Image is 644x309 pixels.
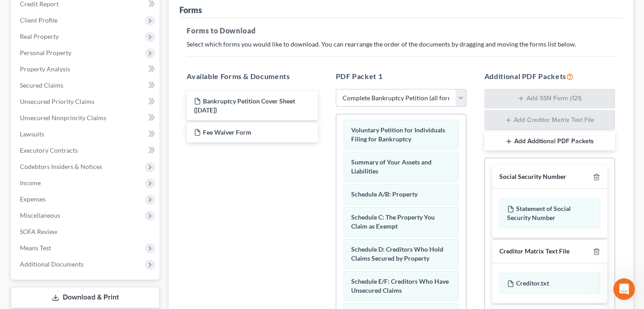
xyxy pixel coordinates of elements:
[351,245,443,262] span: Schedule D: Creditors Who Hold Claims Secured by Property
[351,126,445,143] span: Voluntary Petition for Individuals Filing for Bankruptcy
[20,98,94,105] span: Unsecured Priority Claims
[13,142,160,159] a: Executory Contracts
[11,287,160,308] a: Download & Print
[613,278,635,300] iframe: Intercom live chat
[20,211,60,219] span: Miscellaneous
[13,61,160,77] a: Property Analysis
[14,143,141,178] div: We encourage you to use the to answer any questions and we will respond to any unanswered inquiri...
[484,71,615,82] h5: Additional PDF Packets
[484,89,615,109] button: Add SSN Form (121)
[20,260,84,268] span: Additional Documents
[20,146,78,154] span: Executory Contracts
[20,163,102,170] span: Codebtors Insiders & Notices
[43,240,50,247] button: Upload attachment
[336,71,466,82] h5: PDF Packet 1
[44,11,108,20] p: Active in the last 15m
[20,114,106,122] span: Unsecured Nonpriority Claims
[67,77,94,84] b: [DATE],
[44,5,103,11] h1: [PERSON_NAME]
[14,186,85,191] div: [PERSON_NAME] • 3h ago
[14,143,122,159] a: Help Center
[26,5,40,19] img: Profile image for Emma
[484,132,615,151] button: Add Additional PDF Packets
[14,76,141,138] div: In observance of the NextChapter team will be out of office on . Our team will be unavailable for...
[13,77,160,94] a: Secured Claims
[155,236,169,251] button: Send a message…
[13,110,160,126] a: Unsecured Nonpriority Claims
[13,224,160,240] a: SOFA Review
[194,97,295,114] span: Bankruptcy Petition Cover Sheet ([DATE])
[57,240,65,247] button: Start recording
[141,4,159,21] button: Home
[7,71,148,184] div: In observance of[DATE],the NextChapter team will be out of office on[DATE]. Our team will be unav...
[8,221,173,236] textarea: Message…
[484,110,615,130] button: Add Creditor Matrix Text File
[20,65,70,73] span: Property Analysis
[499,273,600,294] div: Creditor.txt
[351,190,418,198] span: Schedule A/B: Property
[187,40,615,49] p: Select which forms you would like to download. You can rearrange the order of the documents by dr...
[499,198,600,228] div: Statement of Social Security Number
[7,71,174,204] div: Emma says…
[14,240,21,247] button: Emoji picker
[187,25,615,36] h5: Forms to Download
[20,81,63,89] span: Secured Claims
[20,33,59,40] span: Real Property
[203,128,251,136] span: Fee Waiver Form
[22,94,46,102] b: [DATE]
[20,228,57,235] span: SOFA Review
[20,244,51,252] span: Means Test
[20,16,57,24] span: Client Profile
[159,4,175,20] div: Close
[20,130,44,138] span: Lawsuits
[22,130,46,137] b: [DATE]
[351,213,435,230] span: Schedule C: The Property You Claim as Exempt
[499,173,566,181] div: Social Security Number
[20,49,71,56] span: Personal Property
[20,195,46,203] span: Expenses
[28,240,36,247] button: Gif picker
[351,277,449,294] span: Schedule E/F: Creditors Who Have Unsecured Claims
[499,247,569,256] div: Creditor Matrix Text File
[351,158,432,175] span: Summary of Your Assets and Liabilities
[13,126,160,142] a: Lawsuits
[20,179,41,187] span: Income
[187,71,317,82] h5: Available Forms & Documents
[179,5,202,15] div: Forms
[13,94,160,110] a: Unsecured Priority Claims
[6,4,23,21] button: go back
